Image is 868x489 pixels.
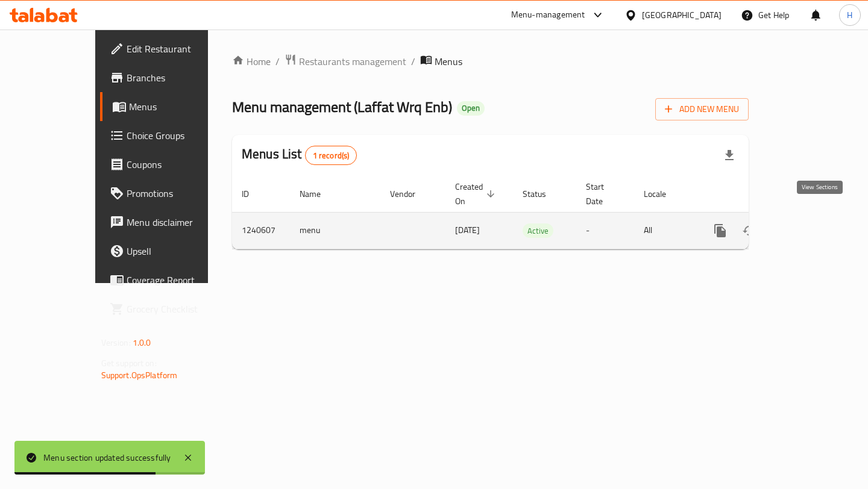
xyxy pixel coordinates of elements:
span: Name [300,187,336,201]
span: Version: [101,335,131,350]
a: Choice Groups [100,121,240,150]
a: Menus [100,92,240,121]
li: / [411,54,415,69]
span: Menus [435,54,462,69]
a: Promotions [100,179,240,208]
a: Edit Restaurant [100,34,240,63]
a: Grocery Checklist [100,294,240,323]
span: Restaurants management [299,54,406,69]
th: Actions [696,176,831,213]
div: Total records count [305,146,357,165]
span: Locale [644,187,682,201]
span: Active [523,224,553,238]
td: - [576,212,634,249]
span: Vendor [390,187,431,201]
a: Coverage Report [100,266,240,294]
a: Support.OpsPlatform [101,367,178,383]
a: Restaurants management [285,54,406,69]
li: / [275,54,280,69]
div: Active [523,223,553,238]
div: Export file [715,141,744,170]
span: Status [523,187,562,201]
span: Choice Groups [127,128,230,143]
div: [GEOGRAPHIC_DATA] [642,8,722,22]
span: Menu disclaimer [127,215,230,229]
a: Home [232,54,271,69]
span: 1.0.0 [133,335,151,350]
a: Branches [100,63,240,92]
span: ID [242,187,265,201]
a: Menu disclaimer [100,208,240,237]
span: Menu management ( Laffat Wrq Enb ) [232,93,452,120]
td: All [634,212,696,249]
span: Upsell [127,244,230,258]
span: H [847,8,852,22]
div: Menu-management [511,8,585,22]
a: Upsell [100,237,240,266]
span: Open [457,103,485,113]
button: more [706,216,735,245]
span: Branches [127,70,230,85]
button: Change Status [735,216,764,245]
span: Menus [129,99,230,114]
h2: Menus List [242,145,357,165]
button: Add New Menu [655,98,749,120]
span: Coverage Report [127,273,230,287]
span: Edit Restaurant [127,42,230,56]
td: menu [290,212,380,249]
span: Coupons [127,157,230,172]
span: 1 record(s) [306,150,357,161]
span: Add New Menu [665,102,739,117]
span: Grocery Checklist [127,302,230,316]
span: [DATE] [455,222,480,238]
div: Menu section updated successfully [43,451,171,464]
nav: breadcrumb [232,54,749,69]
table: enhanced table [232,176,831,249]
span: Get support on: [101,355,157,371]
span: Promotions [127,186,230,201]
div: Open [457,101,485,116]
span: Created On [455,179,498,208]
span: Start Date [586,179,620,208]
a: Coupons [100,150,240,179]
td: 1240607 [232,212,290,249]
